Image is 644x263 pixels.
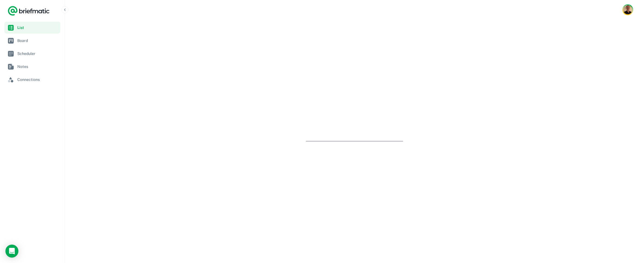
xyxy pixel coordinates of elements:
a: Notes [4,61,60,73]
span: Board [17,38,58,44]
button: Account button [622,4,633,15]
span: Scheduler [17,51,58,57]
a: Connections [4,74,60,86]
a: Logo [8,5,50,16]
div: Load Chat [5,245,18,258]
span: List [17,25,58,31]
img: Mauricio Peirone [623,5,632,14]
span: Notes [17,64,58,70]
a: Scheduler [4,48,60,60]
a: Board [4,35,60,47]
span: Connections [17,77,58,83]
a: List [4,22,60,34]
